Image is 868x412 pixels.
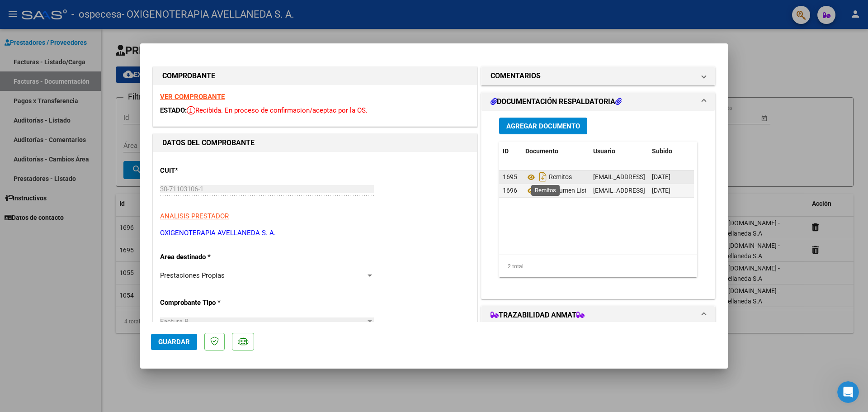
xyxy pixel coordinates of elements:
[652,173,670,180] span: [DATE]
[481,93,715,111] mat-expansion-panel-header: DOCUMENTACIÓN RESPALDATORIA
[160,212,229,220] span: ANALISIS PRESTADOR
[481,67,715,85] mat-expansion-panel-header: COMENTARIOS
[506,122,580,130] span: Agregar Documento
[481,306,715,324] mat-expansion-panel-header: TRAZABILIDAD ANMAT
[162,138,255,147] strong: DATOS DEL COMPROBANTE
[151,334,197,350] button: Guardar
[160,271,225,279] span: Prestaciones Propias
[162,71,215,80] strong: COMPROBANTE
[160,317,189,326] span: Factura B
[525,147,558,155] span: Documento
[837,381,859,403] iframe: Intercom live chat
[491,96,622,107] h1: DOCUMENTACIÓN RESPALDATORIA
[481,111,715,298] div: DOCUMENTACIÓN RESPALDATORIA
[503,147,509,155] span: ID
[693,142,739,161] datatable-header-cell: Acción
[525,174,572,181] span: Remitos
[491,71,541,81] h1: COMENTARIOS
[522,142,590,161] datatable-header-cell: Documento
[499,142,522,161] datatable-header-cell: ID
[593,147,615,155] span: Usuario
[160,93,225,101] a: VER COMPROBANTE
[499,118,587,134] button: Agregar Documento
[160,252,253,262] p: Area destinado *
[160,106,187,114] span: ESTADO:
[648,142,693,161] datatable-header-cell: Subido
[158,338,190,346] span: Guardar
[503,173,517,180] span: 1695
[160,228,470,238] p: OXIGENOTERAPIA AVELLANEDA S. A.
[652,147,672,155] span: Subido
[499,255,697,278] div: 2 total
[503,187,517,194] span: 1696
[537,170,549,184] i: Descargar documento
[593,187,784,194] span: [EMAIL_ADDRESS][DOMAIN_NAME] - Oxigenoterapia Avellaneda S.A
[537,183,549,198] i: Descargar documento
[593,173,784,180] span: [EMAIL_ADDRESS][DOMAIN_NAME] - Oxigenoterapia Avellaneda S.A
[525,187,627,194] span: Resumen Listado Pacientes
[590,142,648,161] datatable-header-cell: Usuario
[187,106,368,114] span: Recibida. En proceso de confirmacion/aceptac por la OS.
[652,187,670,194] span: [DATE]
[160,166,253,176] p: CUIT
[491,310,585,321] h1: TRAZABILIDAD ANMAT
[160,298,253,308] p: Comprobante Tipo *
